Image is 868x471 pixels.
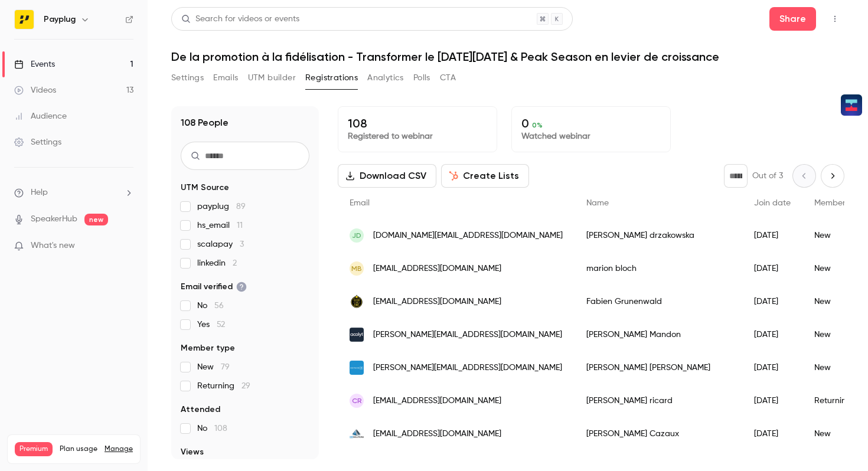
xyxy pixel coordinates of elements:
span: UTM Source [181,182,229,194]
span: Plan usage [60,444,97,454]
span: [DOMAIN_NAME][EMAIL_ADDRESS][DOMAIN_NAME] [373,230,563,242]
div: Audience [14,110,67,122]
p: Out of 3 [752,170,783,182]
div: [DATE] [742,219,802,252]
span: [EMAIL_ADDRESS][DOMAIN_NAME] [373,296,501,308]
div: Settings [14,136,61,148]
img: Payplug [15,10,34,29]
span: 89 [236,202,246,211]
span: 29 [242,382,250,390]
img: 3dsolutions.fr [350,427,364,441]
span: linkedin [197,257,237,269]
span: [EMAIL_ADDRESS][DOMAIN_NAME] [373,263,501,275]
span: 52 [217,320,225,329]
span: Returning [197,380,250,392]
button: Download CSV [338,164,436,188]
li: help-dropdown-opener [14,187,133,199]
button: Next page [821,164,844,188]
div: [DATE] [742,351,802,384]
span: Views [181,446,204,458]
span: mb [351,263,362,274]
h1: De la promotion à la fidélisation - Transformer le [DATE][DATE] & Peak Season en levier de croiss... [171,50,844,64]
iframe: Noticeable Trigger [119,241,133,251]
span: New [197,361,230,373]
div: [DATE] [742,318,802,351]
span: [EMAIL_ADDRESS][DOMAIN_NAME] [373,428,501,440]
span: new [84,214,108,225]
p: Watched webinar [521,130,661,142]
span: No [197,423,227,434]
button: Create Lists [441,164,529,188]
span: Premium [15,442,53,456]
div: [DATE] [742,417,802,450]
div: [PERSON_NAME] drzakowska [575,219,742,252]
span: 0 % [532,121,543,129]
div: Search for videos or events [181,13,299,25]
span: Email verified [181,281,247,293]
span: [EMAIL_ADDRESS][DOMAIN_NAME] [373,395,501,407]
div: [DATE] [742,384,802,417]
button: Share [769,7,816,31]
h1: 108 People [181,116,229,130]
span: No [197,300,224,312]
img: acolyt.co [350,328,364,342]
button: Analytics [367,68,404,87]
span: 108 [214,424,227,433]
button: Emails [213,68,238,87]
span: Email [350,199,370,207]
span: payplug [197,201,246,212]
button: Settings [171,68,204,87]
span: hs_email [197,220,243,231]
span: cr [352,395,362,406]
img: clickforfoot.com [350,295,364,309]
div: Videos [14,84,56,96]
span: jd [352,230,361,241]
button: Registrations [305,68,358,87]
span: Yes [197,319,225,331]
div: Events [14,58,55,70]
span: Attended [181,404,220,416]
div: [PERSON_NAME] Cazaux [575,417,742,450]
span: Name [586,199,609,207]
span: Help [31,187,48,199]
div: [PERSON_NAME] Mandon [575,318,742,351]
div: [DATE] [742,285,802,318]
div: Fabien Grunenwald [575,285,742,318]
span: 79 [221,363,230,371]
h6: Payplug [44,14,76,25]
button: UTM builder [248,68,296,87]
span: 56 [214,302,224,310]
button: CTA [440,68,456,87]
span: What's new [31,240,75,252]
span: Join date [754,199,791,207]
a: SpeakerHub [31,213,77,225]
span: 3 [240,240,244,248]
span: [PERSON_NAME][EMAIL_ADDRESS][DOMAIN_NAME] [373,329,562,341]
img: espace-m.ca [350,361,364,375]
div: [PERSON_NAME] ricard [575,384,742,417]
a: Manage [105,444,133,454]
div: marion bloch [575,252,742,285]
p: 108 [348,116,487,130]
p: 0 [521,116,661,130]
span: scalapay [197,238,244,250]
span: Member type [814,199,865,207]
span: [PERSON_NAME][EMAIL_ADDRESS][DOMAIN_NAME] [373,362,562,374]
p: Registered to webinar [348,130,487,142]
span: 2 [233,259,237,267]
div: [DATE] [742,252,802,285]
div: [PERSON_NAME] [PERSON_NAME] [575,351,742,384]
span: 11 [237,221,243,230]
span: Member type [181,342,235,354]
button: Polls [413,68,430,87]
